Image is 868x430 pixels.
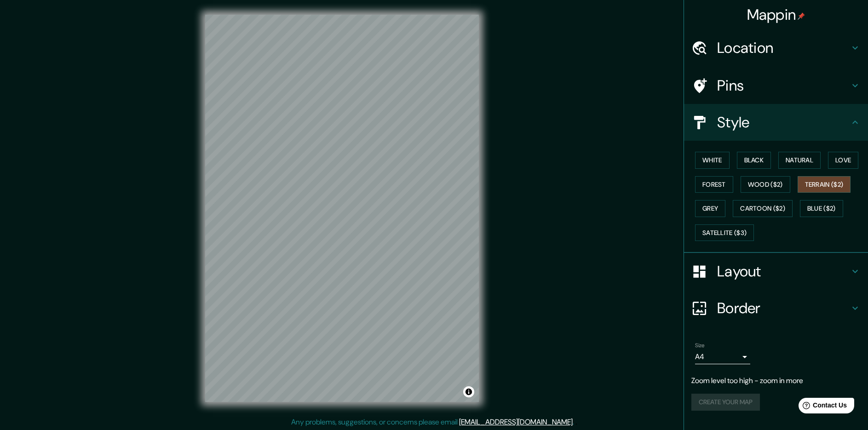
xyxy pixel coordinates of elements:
button: Terrain ($2) [798,176,851,193]
p: Zoom level too high - zoom in more [691,375,861,386]
button: Blue ($2) [800,200,843,217]
button: Forest [695,176,733,193]
label: Size [695,342,705,350]
button: Black [737,152,771,169]
div: . [574,417,575,428]
h4: Style [717,113,850,132]
iframe: Help widget launcher [786,394,858,420]
canvas: Map [205,15,479,402]
div: Pins [684,67,868,104]
button: Natural [778,152,821,169]
div: A4 [695,350,750,364]
button: White [695,152,730,169]
button: Love [828,152,858,169]
button: Grey [695,200,725,217]
a: [EMAIL_ADDRESS][DOMAIN_NAME] [459,417,573,427]
div: Layout [684,253,868,290]
h4: Border [717,299,850,317]
h4: Pins [717,76,850,95]
div: Border [684,290,868,327]
div: . [575,417,577,428]
h4: Layout [717,262,850,281]
div: Location [684,29,868,66]
h4: Mappin [747,6,805,24]
button: Wood ($2) [741,176,790,193]
p: Any problems, suggestions, or concerns please email . [291,417,574,428]
button: Toggle attribution [463,386,474,397]
button: Cartoon ($2) [733,200,793,217]
button: Satellite ($3) [695,224,754,241]
img: pin-icon.png [798,12,805,20]
div: Style [684,104,868,141]
h4: Location [717,39,850,57]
